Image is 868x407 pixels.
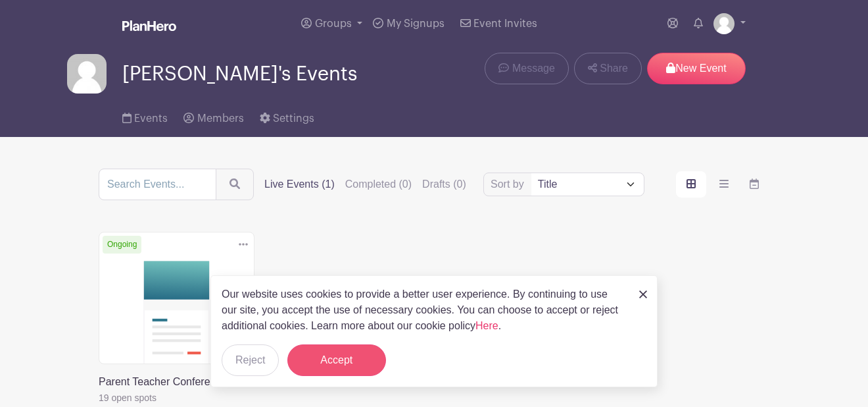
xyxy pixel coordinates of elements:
div: order and view [676,171,769,198]
a: Here [475,320,498,331]
label: Drafts (0) [422,176,466,192]
img: default-ce2991bfa6775e67f084385cd625a349d9dcbb7a52a09fb2fda1e96e2d18dcdb.png [713,13,735,34]
p: Our website uses cookies to provide a better user experience. By continuing to use our site, you ... [222,286,625,334]
span: Members [197,113,244,124]
span: Settings [273,113,314,124]
span: Message [512,61,555,76]
button: Accept [287,344,386,376]
p: New Event [647,53,746,84]
a: Share [574,53,642,84]
span: My Signups [387,18,445,29]
a: Members [183,95,243,137]
span: Groups [315,18,352,29]
label: Live Events (1) [264,176,335,192]
label: Sort by [491,176,528,192]
img: logo_white-6c42ec7e38ccf1d336a20a19083b03d10ae64f83f12c07503d8b9e83406b4c7d.svg [122,20,176,31]
a: Settings [260,95,314,137]
span: [PERSON_NAME]'s Events [122,63,357,85]
a: Message [485,53,568,84]
a: Events [122,95,168,137]
input: Search Events... [99,169,216,200]
span: Events [134,113,168,124]
button: Reject [222,344,279,376]
img: close_button-5f87c8562297e5c2d7936805f587ecaba9071eb48480494691a3f1689db116b3.svg [639,290,647,298]
img: default-ce2991bfa6775e67f084385cd625a349d9dcbb7a52a09fb2fda1e96e2d18dcdb.png [67,54,107,94]
span: Share [600,61,628,76]
div: filters [264,176,466,192]
span: Event Invites [473,18,537,29]
label: Completed (0) [345,176,412,192]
